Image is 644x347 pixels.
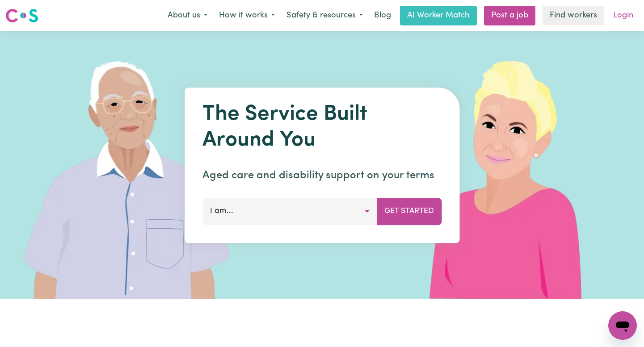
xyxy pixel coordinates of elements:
img: Careseekers logo [5,8,38,24]
a: Careseekers logo [5,5,38,26]
button: Get Started [377,198,442,225]
a: Post a job [484,6,535,25]
button: About us [162,6,213,25]
button: Safety & resources [281,6,369,25]
h1: The Service Built Around You [202,102,442,153]
a: Blog [369,6,396,25]
a: Find workers [543,6,604,25]
button: How it works [213,6,281,25]
a: AI Worker Match [400,6,477,25]
p: Aged care and disability support on your terms [202,167,442,184]
iframe: Button to launch messaging window [608,311,637,340]
button: I am... [202,198,377,225]
a: Login [608,6,639,25]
